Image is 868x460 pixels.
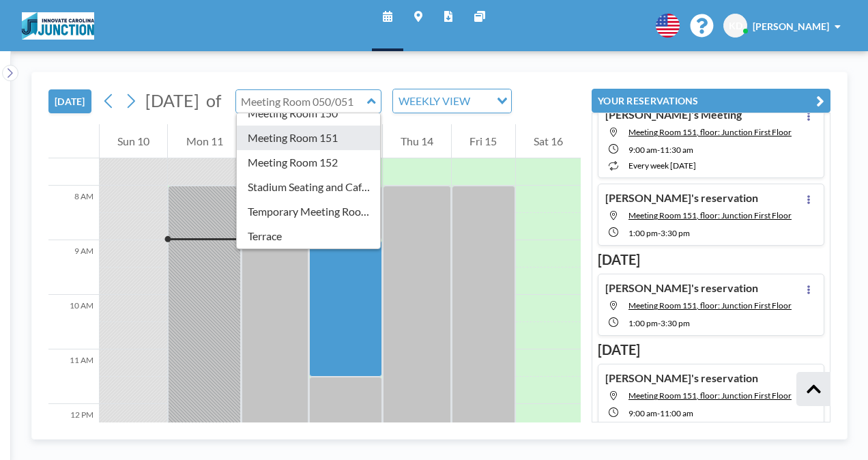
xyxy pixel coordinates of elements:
[48,240,99,295] div: 9 AM
[628,228,658,238] span: 1:00 PM
[516,124,581,158] div: Sat 16
[237,101,381,126] div: Meeting Room 150
[661,318,690,328] span: 3:30 PM
[628,390,792,401] span: Meeting Room 151, floor: Junction First Floor
[628,145,657,155] span: 9:00 AM
[657,408,660,418] span: -
[236,90,367,113] input: Meeting Room 050/051
[628,318,658,328] span: 1:00 PM
[396,92,473,110] span: WEEKLY VIEW
[48,89,91,113] button: [DATE]
[592,89,830,113] button: YOUR RESERVATIONS
[628,408,657,418] span: 9:00 AM
[237,175,381,199] div: Stadium Seating and Cafe area
[206,90,221,111] span: of
[237,199,381,224] div: Temporary Meeting Room 118
[628,210,792,220] span: Meeting Room 151, floor: Junction First Floor
[48,404,99,459] div: 12 PM
[383,124,451,158] div: Thu 14
[22,12,94,40] img: organization-logo
[628,300,792,311] span: Meeting Room 151, floor: Junction First Floor
[48,186,99,240] div: 8 AM
[753,20,829,32] span: [PERSON_NAME]
[452,124,515,158] div: Fri 15
[48,349,99,404] div: 11 AM
[729,20,742,32] span: KD
[628,160,696,171] span: every week [DATE]
[657,145,660,155] span: -
[661,228,690,238] span: 3:30 PM
[48,131,99,186] div: 7 AM
[605,281,758,295] h4: [PERSON_NAME]'s reservation
[237,224,381,248] div: Terrace
[168,124,240,158] div: Mon 11
[660,408,693,418] span: 11:00 AM
[605,371,758,385] h4: [PERSON_NAME]'s reservation
[598,251,824,268] h3: [DATE]
[145,90,199,111] span: [DATE]
[605,108,742,121] h4: [PERSON_NAME]'s Meeting
[658,228,661,238] span: -
[100,124,167,158] div: Sun 10
[237,126,381,150] div: Meeting Room 151
[48,295,99,349] div: 10 AM
[658,318,661,328] span: -
[598,341,824,358] h3: [DATE]
[474,92,489,110] input: Search for option
[660,145,693,155] span: 11:30 AM
[628,127,792,137] span: Meeting Room 151, floor: Junction First Floor
[605,191,758,205] h4: [PERSON_NAME]'s reservation
[237,150,381,175] div: Meeting Room 152
[393,89,511,113] div: Search for option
